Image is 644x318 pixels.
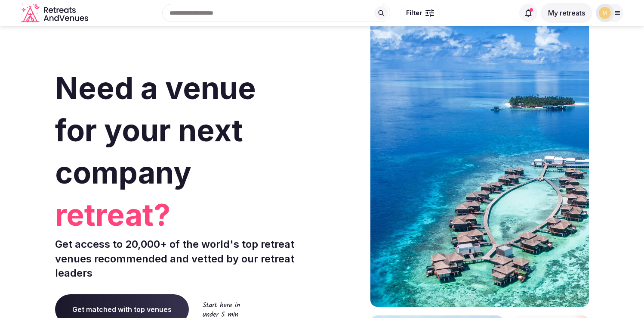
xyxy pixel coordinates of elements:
a: Visit the homepage [21,3,90,23]
button: Filter [401,5,440,21]
span: retreat? [55,194,319,236]
img: Start here in under 5 min [203,302,240,317]
span: Need a venue for your next company [55,70,256,191]
button: My retreats [541,3,592,23]
a: My retreats [541,9,592,17]
img: mana.vakili [599,7,611,19]
span: Filter [406,9,422,17]
svg: Retreats and Venues company logo [21,3,90,23]
p: Get access to 20,000+ of the world's top retreat venues recommended and vetted by our retreat lea... [55,237,319,281]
